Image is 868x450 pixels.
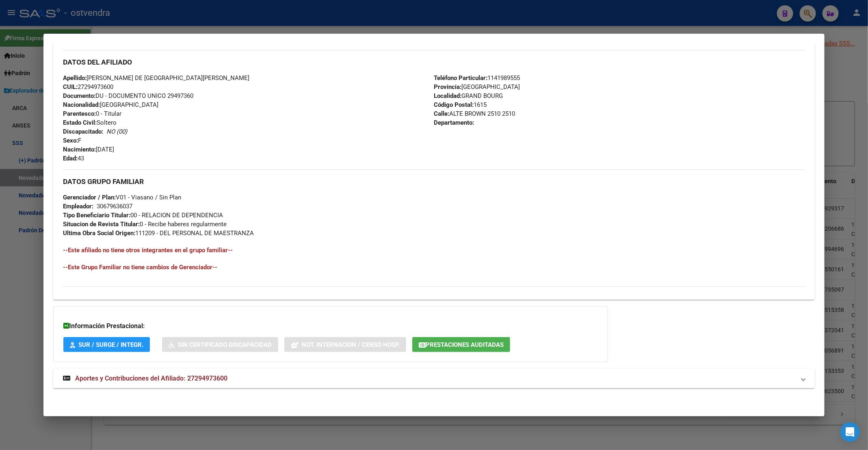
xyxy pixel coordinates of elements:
[434,92,503,100] span: GRAND BOURG
[63,58,805,67] h3: DATOS DEL AFILIADO
[63,229,135,237] strong: Ultima Obra Social Origen:
[63,229,254,237] span: 111209 - DEL PERSONAL DE MAESTRANZA
[63,137,78,144] strong: Sexo:
[434,110,515,117] span: ALTE BROWN 2510 2510
[63,137,81,144] span: F
[284,337,406,352] button: Not. Internacion / Censo Hosp.
[63,155,78,162] strong: Edad:
[63,146,96,153] strong: Nacimiento:
[63,74,87,82] strong: Apellido:
[840,422,860,442] div: Open Intercom Messenger
[63,110,96,117] strong: Parentesco:
[63,212,130,219] strong: Tipo Beneficiario Titular:
[63,92,95,100] strong: Documento:
[63,92,193,100] span: DU - DOCUMENTO UNICO 29497360
[63,246,805,255] h4: --Este afiliado no tiene otros integrantes en el grupo familiar--
[434,74,520,82] span: 1141989555
[63,194,116,201] strong: Gerenciador / Plan:
[434,101,487,108] span: 1615
[97,202,132,211] div: 30679636037
[106,128,127,135] i: NO (00)
[412,337,510,352] button: Prestaciones Auditadas
[63,155,84,162] span: 43
[78,341,143,348] span: SUR / SURGE / INTEGR.
[302,341,400,348] span: Not. Internacion / Censo Hosp.
[63,83,113,91] span: 27294973600
[434,74,487,82] strong: Teléfono Particular:
[162,337,278,352] button: Sin Certificado Discapacidad
[75,374,227,382] span: Aportes y Contribuciones del Afiliado: 27294973600
[434,110,449,117] strong: Calle:
[63,101,100,108] strong: Nacionalidad:
[434,83,520,91] span: [GEOGRAPHIC_DATA]
[178,341,272,348] span: Sin Certificado Discapacidad
[63,203,93,210] strong: Empleador:
[63,177,805,186] h3: DATOS GRUPO FAMILIAR
[63,74,249,82] span: [PERSON_NAME] DE [GEOGRAPHIC_DATA][PERSON_NAME]
[63,110,121,117] span: 0 - Titular
[63,119,117,126] span: Soltero
[63,221,140,228] strong: Situacion de Revista Titular:
[63,146,114,153] span: [DATE]
[63,263,805,272] h4: --Este Grupo Familiar no tiene cambios de Gerenciador--
[434,101,474,108] strong: Código Postal:
[53,369,815,388] mat-expansion-panel-header: Aportes y Contribuciones del Afiliado: 27294973600
[63,194,181,201] span: V01 - Viasano / Sin Plan
[434,83,461,91] strong: Provincia:
[434,119,474,126] strong: Departamento:
[63,83,78,91] strong: CUIL:
[63,321,598,331] h3: Información Prestacional:
[63,128,103,135] strong: Discapacitado:
[63,212,223,219] span: 00 - RELACION DE DEPENDENCIA
[63,119,97,126] strong: Estado Civil:
[63,221,227,228] span: 0 - Recibe haberes regularmente
[63,337,150,352] button: SUR / SURGE / INTEGR.
[434,92,461,100] strong: Localidad:
[63,101,158,108] span: [GEOGRAPHIC_DATA]
[426,341,504,348] span: Prestaciones Auditadas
